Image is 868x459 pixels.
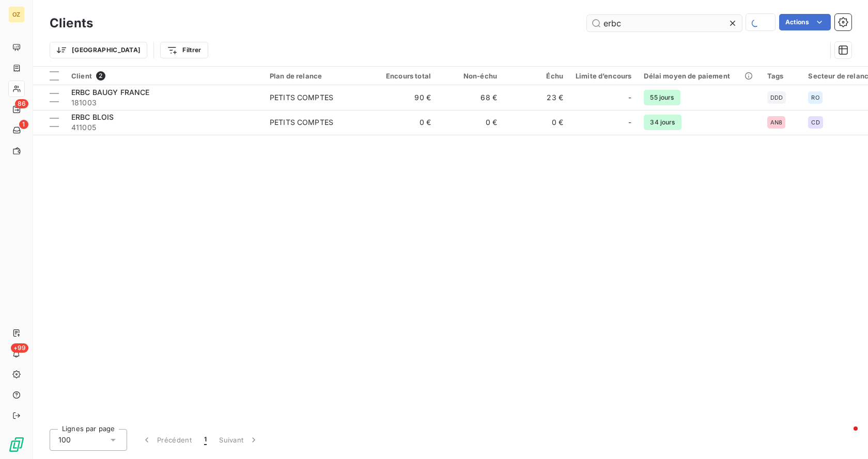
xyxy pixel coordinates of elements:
[204,435,207,445] span: 1
[644,72,754,80] div: Délai moyen de paiement
[811,119,819,125] span: CD
[270,92,333,103] div: PETITS COMPTES
[371,85,437,110] td: 90 €
[71,113,114,121] span: ERBC BLOIS
[8,6,25,23] div: OZ
[628,117,631,128] span: -
[96,71,105,81] span: 2
[628,92,631,103] span: -
[770,94,783,101] span: DDD
[50,14,93,33] h3: Clients
[71,98,257,108] span: 181003
[587,15,742,31] input: Rechercher
[8,436,25,453] img: Logo LeanPay
[160,42,208,58] button: Filtrer
[71,72,92,80] span: Client
[770,119,782,125] span: AN8
[8,122,24,138] a: 1
[15,99,28,108] span: 86
[8,101,24,118] a: 86
[270,72,365,80] div: Plan de relance
[437,85,503,110] td: 68 €
[270,117,333,128] div: PETITS COMPTES
[19,120,28,129] span: 1
[71,88,150,97] span: ERBC BAUGY FRANCE
[71,122,257,133] span: 411005
[213,429,265,451] button: Suivant
[503,110,569,135] td: 0 €
[11,343,28,353] span: +99
[833,424,858,449] iframe: Intercom live chat
[644,90,680,105] span: 55 jours
[503,85,569,110] td: 23 €
[377,72,431,80] div: Encours total
[58,435,71,445] span: 100
[576,72,631,80] div: Limite d’encours
[811,94,819,101] span: RO
[779,14,831,30] button: Actions
[437,110,503,135] td: 0 €
[371,110,437,135] td: 0 €
[198,429,213,451] button: 1
[443,72,497,80] div: Non-échu
[50,42,147,58] button: [GEOGRAPHIC_DATA]
[509,72,563,80] div: Échu
[135,429,198,451] button: Précédent
[767,72,796,80] div: Tags
[644,115,681,130] span: 34 jours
